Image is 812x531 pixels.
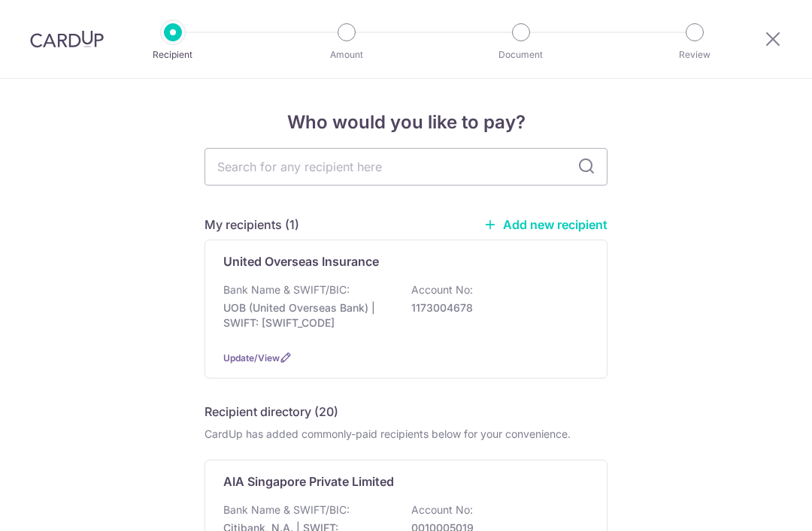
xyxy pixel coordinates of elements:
h4: Who would you like to pay? [205,109,607,136]
p: Account No: [411,502,473,517]
p: Review [639,47,750,62]
h5: My recipients (1) [205,216,299,234]
div: CardUp has added commonly-paid recipients below for your convenience. [205,427,607,442]
p: United Overseas Insurance [223,252,379,270]
h5: Recipient directory (20) [205,403,338,421]
p: Recipient [117,47,229,62]
img: CardUp [30,30,104,48]
input: Search for any recipient here [205,148,607,186]
a: Add new recipient [483,217,607,232]
p: AIA Singapore Private Limited [223,472,394,490]
p: Account No: [411,282,473,297]
p: Amount [291,47,402,62]
p: UOB (United Overseas Bank) | SWIFT: [SWIFT_CODE] [223,300,392,330]
p: Document [465,47,577,62]
a: Update/View [223,352,280,364]
p: Bank Name & SWIFT/BIC: [223,502,350,517]
p: 1173004678 [411,300,580,315]
p: Bank Name & SWIFT/BIC: [223,282,350,297]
